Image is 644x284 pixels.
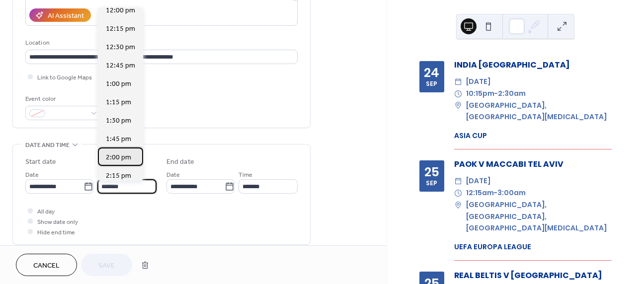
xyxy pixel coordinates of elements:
[454,175,462,187] div: ​
[454,76,462,88] div: ​
[466,88,494,100] span: 10:15pm
[106,5,135,16] span: 12:00 pm
[106,42,135,53] span: 12:30 pm
[106,24,135,34] span: 12:15 pm
[106,97,131,108] span: 1:15 pm
[494,88,498,100] span: -
[466,76,490,88] span: [DATE]
[497,187,526,199] span: 3:00am
[454,59,612,71] div: INDIA [GEOGRAPHIC_DATA]
[454,131,612,141] div: ASIA CUP
[37,207,55,217] span: All day
[426,81,437,87] div: Sep
[166,170,180,180] span: Date
[239,170,252,180] span: Time
[106,152,131,163] span: 2:00 pm
[25,170,39,180] span: Date
[424,166,439,178] div: 25
[33,261,60,271] span: Cancel
[424,67,439,79] div: 24
[25,140,70,150] span: Date and time
[466,100,612,124] span: [GEOGRAPHIC_DATA], [GEOGRAPHIC_DATA][MEDICAL_DATA]
[454,100,462,112] div: ​
[166,157,194,167] div: End date
[106,79,131,89] span: 1:00 pm
[48,11,84,21] div: AI Assistant
[16,254,77,276] button: Cancel
[454,158,612,170] div: PAOK V MACCABI TEL AVIV
[454,270,612,282] div: REAL BELTIS V [GEOGRAPHIC_DATA]
[454,187,462,199] div: ​
[106,171,131,181] span: 2:15 pm
[106,134,131,144] span: 1:45 pm
[29,8,91,22] button: AI Assistant
[466,199,612,234] span: [GEOGRAPHIC_DATA], [GEOGRAPHIC_DATA], [GEOGRAPHIC_DATA][MEDICAL_DATA]
[454,199,462,211] div: ​
[25,157,56,167] div: Start date
[37,72,92,83] span: Link to Google Maps
[97,170,111,180] span: Time
[25,94,100,104] div: Event color
[466,187,494,199] span: 12:15am
[454,242,612,252] div: UEFA EUROPA LEAGUE
[25,38,296,48] div: Location
[426,180,437,187] div: Sep
[494,187,497,199] span: -
[106,116,131,126] span: 1:30 pm
[37,217,78,227] span: Show date only
[454,88,462,100] div: ​
[466,175,490,187] span: [DATE]
[37,227,75,238] span: Hide end time
[106,61,135,71] span: 12:45 pm
[498,88,526,100] span: 2:30am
